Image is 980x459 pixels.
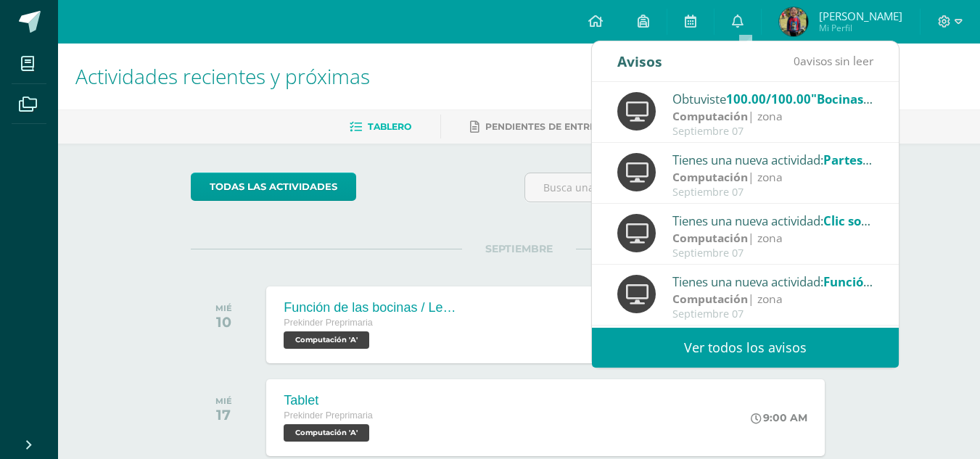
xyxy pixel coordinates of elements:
[191,173,356,201] a: todas las Actividades
[672,108,748,124] strong: Computación
[672,186,874,199] div: Septiembre 07
[215,313,232,331] div: 10
[215,303,232,313] div: MIÉ
[823,273,942,290] span: Función de la tablet
[525,173,847,202] input: Busca una actividad próxima aquí...
[215,396,232,406] div: MIÉ
[672,291,874,307] div: | zona
[75,62,370,90] span: Actividades recientes y próximas
[819,22,902,34] span: Mi Perfil
[284,318,372,328] span: Prekinder Preprimaria
[284,331,369,349] span: Computación 'A'
[215,406,232,423] div: 17
[284,424,369,442] span: Computación 'A'
[368,121,411,132] span: Tablero
[751,411,807,424] div: 9:00 AM
[819,9,902,23] span: [PERSON_NAME]
[672,169,874,186] div: | zona
[672,230,748,246] strong: Computación
[470,115,609,138] a: Pendientes de entrega
[672,247,874,260] div: Septiembre 07
[462,242,576,255] span: SEPTIEMBRE
[779,7,808,36] img: 54661874512d3b352df62aa2c84c13fc.png
[672,125,874,138] div: Septiembre 07
[485,121,609,132] span: Pendientes de entrega
[672,211,874,230] div: Tienes una nueva actividad:
[672,230,874,247] div: | zona
[672,89,874,108] div: Obtuviste en
[794,53,800,69] span: 0
[672,308,874,321] div: Septiembre 07
[672,108,874,125] div: | zona
[794,53,873,69] span: avisos sin leer
[672,150,874,169] div: Tienes una nueva actividad:
[823,212,906,229] span: Clic sostenido
[811,91,873,107] span: "Bocinas"
[284,393,373,408] div: Tablet
[284,410,372,421] span: Prekinder Preprimaria
[617,41,662,81] div: Avisos
[672,169,748,185] strong: Computación
[672,291,748,307] strong: Computación
[592,328,899,368] a: Ver todos los avisos
[672,272,874,291] div: Tienes una nueva actividad:
[350,115,411,138] a: Tablero
[284,300,458,315] div: Función de las bocinas / Lealtad
[726,91,811,107] span: 100.00/100.00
